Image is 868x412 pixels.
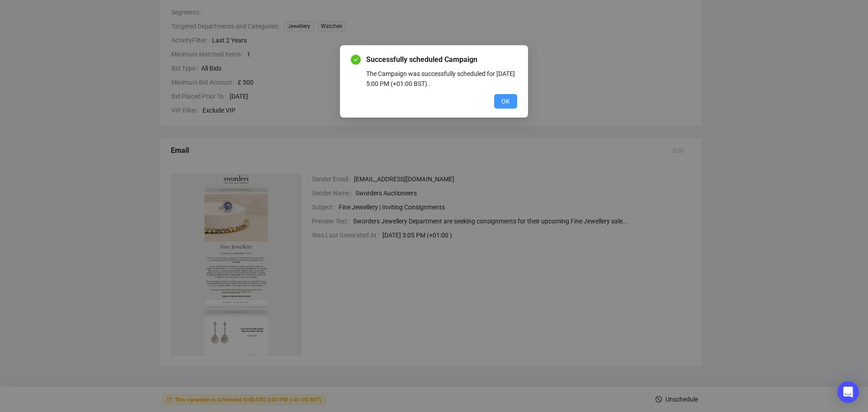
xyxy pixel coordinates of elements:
[366,69,517,89] div: The Campaign was successfully scheduled for [DATE] 5:00 PM (+01:00 BST) .
[351,55,361,65] span: check-circle
[494,94,517,109] button: OK
[366,54,517,65] span: Successfully scheduled Campaign
[501,96,510,106] span: OK
[837,381,859,403] div: Open Intercom Messenger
